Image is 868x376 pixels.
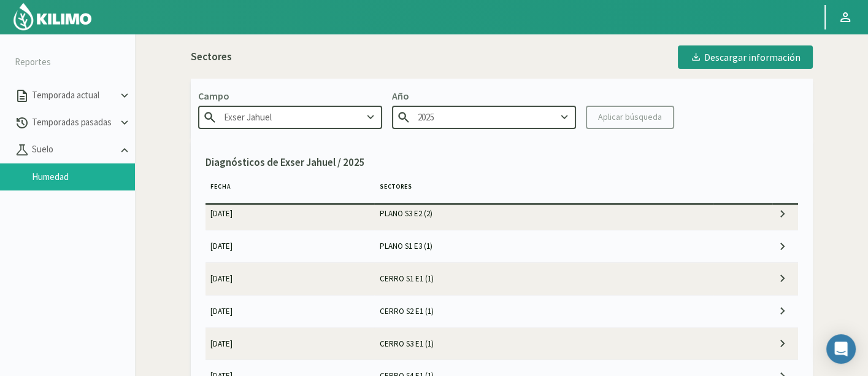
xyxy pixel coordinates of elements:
p: Diagnósticos de Exser Jahuel / 2025 [205,155,798,171]
th: Sectores [374,177,713,204]
p: Temporadas pasadas [29,116,118,130]
input: Escribe para buscar [198,106,382,128]
p: Sectores [191,49,232,65]
input: Escribe para buscar [392,106,576,128]
p: Campo [198,88,382,103]
td: [DATE] [205,262,375,294]
div: Descargar información [690,51,801,63]
a: Humedad [32,171,135,182]
td: CERRO S3 E1 (1) [374,327,713,359]
td: CERRO S1 E1 (1) [374,262,713,294]
button: Descargar información [678,45,813,69]
p: Año [392,88,576,103]
td: PLANO S3 E2 (2) [374,198,713,230]
div: Open Intercom Messenger [826,334,856,364]
td: [DATE] [205,198,375,230]
td: [DATE] [205,230,375,262]
p: Temporada actual [29,88,118,103]
th: Fecha [205,177,375,204]
td: CERRO S2 E1 (1) [374,295,713,327]
td: PLANO S1 E3 (1) [374,230,713,262]
td: [DATE] [205,295,375,327]
td: [DATE] [205,327,375,359]
img: Kilimo [12,2,93,31]
p: Suelo [29,143,118,157]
